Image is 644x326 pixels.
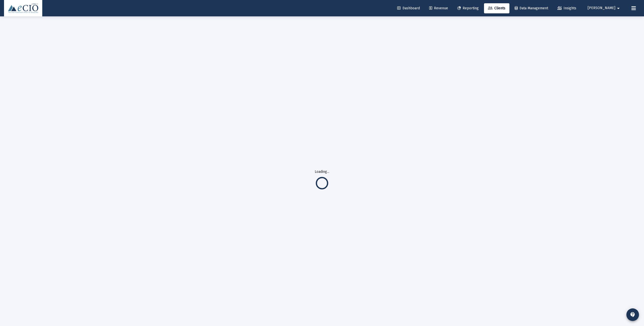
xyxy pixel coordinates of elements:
[557,6,576,10] span: Insights
[582,3,627,13] button: [PERSON_NAME]
[484,3,509,13] a: Clients
[397,6,420,10] span: Dashboard
[615,3,621,13] mat-icon: arrow_drop_down
[488,6,505,10] span: Clients
[8,3,38,13] img: Dashboard
[588,6,615,10] span: [PERSON_NAME]
[457,6,479,10] span: Reporting
[429,6,448,10] span: Revenue
[393,3,424,13] a: Dashboard
[553,3,580,13] a: Insights
[515,6,548,10] span: Data Management
[511,3,552,13] a: Data Management
[630,312,636,318] mat-icon: contact_support
[425,3,452,13] a: Revenue
[453,3,483,13] a: Reporting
